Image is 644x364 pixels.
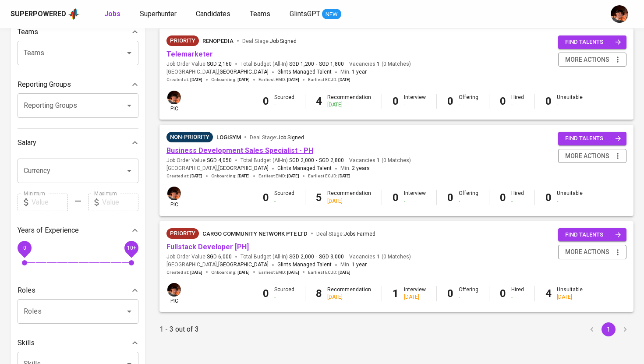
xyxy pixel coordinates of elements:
span: [DATE] [237,269,250,276]
span: [DATE] [190,269,202,276]
a: Jobs [104,9,122,20]
div: Years of Experience [18,222,138,239]
span: Min. [340,69,367,75]
span: Glints Managed Talent [277,262,332,268]
a: Candidates [196,9,232,20]
p: Salary [18,138,36,148]
b: 0 [447,287,453,300]
span: Vacancies ( 0 Matches ) [349,157,411,164]
span: Vacancies ( 0 Matches ) [349,253,411,261]
span: Earliest EMD : [258,269,299,276]
div: Salary [18,134,138,152]
span: [DATE] [190,77,202,83]
span: SGD 2,000 [289,253,314,261]
span: Priority [166,229,199,238]
a: Fullstack Developer [PH] [166,243,249,251]
div: [DATE] [327,293,371,301]
button: page 1 [602,322,616,336]
img: diemas@glints.com [611,5,628,23]
span: 1 year [352,262,367,268]
span: Job Signed [270,38,297,44]
div: - [404,101,426,109]
span: Total Budget (All-In) [241,157,344,164]
span: Deal Stage : [242,38,297,44]
span: Glints Managed Talent [277,69,332,75]
div: Teams [18,23,138,41]
div: Recommendation [327,190,371,205]
span: SGD 3,000 [319,253,344,261]
span: SGD 2,160 [207,60,232,68]
b: 0 [263,95,269,107]
img: app logo [68,7,80,21]
span: find talents [565,230,621,240]
span: Glints Managed Talent [277,165,332,171]
span: Earliest EMD : [258,77,299,83]
span: - [316,157,317,164]
input: Value [32,194,68,211]
span: Deal Stage : [250,134,304,141]
span: 1 [375,157,380,164]
button: more actions [558,53,626,67]
b: 0 [263,287,269,300]
div: - [274,101,294,109]
div: New Job received from Demand Team [166,35,199,46]
span: Deal Stage : [316,231,375,237]
div: Sourced [274,190,294,205]
div: Roles [18,282,138,299]
b: 0 [545,191,552,204]
b: 0 [545,95,552,107]
div: Interview [404,190,426,205]
div: Offering [459,190,478,205]
div: Unsuitable [557,190,583,205]
span: [DATE] [287,77,299,83]
p: Teams [18,27,38,37]
span: cargo community network pte ltd [202,230,308,237]
img: diemas@glints.com [167,283,181,297]
span: find talents [565,134,621,144]
div: - [511,198,524,205]
b: 8 [316,287,322,300]
div: - [274,293,294,301]
span: 10+ [127,244,136,251]
span: Onboarding : [211,173,250,179]
span: Job Order Value [166,253,232,261]
span: renopedia [202,38,234,44]
button: Open [123,47,135,59]
span: LogiSYM [216,134,241,141]
span: Earliest EMD : [258,173,299,179]
div: Interview [404,286,426,301]
a: Telemarketer [166,50,213,58]
span: Onboarding : [211,269,250,276]
b: 4 [316,95,322,107]
div: - [459,101,478,109]
div: Sourced [274,94,294,109]
div: Interview [404,94,426,109]
div: Hired [511,286,524,301]
span: Created at : [166,269,202,276]
div: - [459,198,478,205]
b: 0 [447,95,453,107]
span: [GEOGRAPHIC_DATA] , [166,68,269,77]
span: [GEOGRAPHIC_DATA] , [166,164,269,173]
div: - [511,293,524,301]
span: 1 year [352,69,367,75]
div: - [511,101,524,109]
span: [GEOGRAPHIC_DATA] , [166,261,269,269]
button: more actions [558,245,626,259]
span: [DATE] [237,77,250,83]
span: Created at : [166,77,202,83]
b: 0 [500,287,506,300]
span: 1 [375,253,380,261]
span: [GEOGRAPHIC_DATA] [218,261,269,269]
span: [DATE] [237,173,250,179]
div: Unsuitable [557,94,583,109]
div: pic [166,186,182,209]
b: 0 [500,191,506,204]
b: 1 [393,287,399,300]
b: 0 [447,191,453,204]
span: more actions [565,151,609,162]
div: Offering [459,94,478,109]
span: Min. [340,165,370,171]
span: Teams [250,10,270,18]
span: SGD 2,800 [319,157,344,164]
